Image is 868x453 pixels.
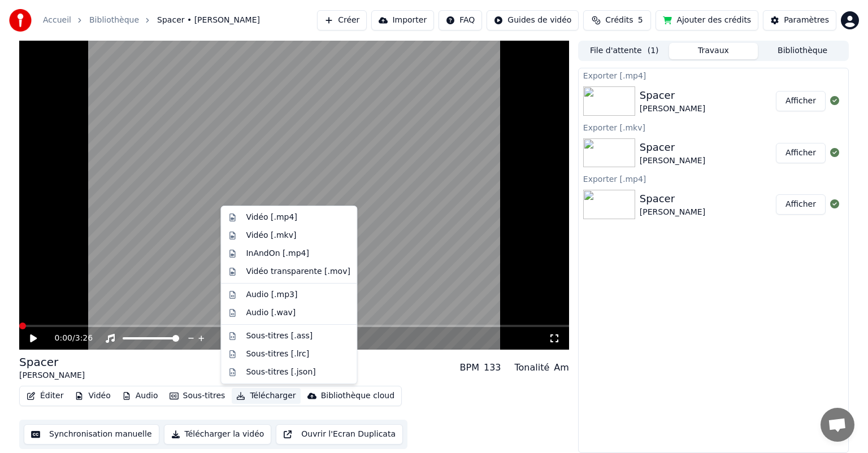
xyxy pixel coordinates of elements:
[118,388,163,404] button: Audio
[640,207,705,218] div: [PERSON_NAME]
[640,191,705,207] div: Spacer
[648,45,659,56] span: ( 1 )
[487,10,579,31] button: Guides de vidéo
[638,15,643,26] span: 5
[579,68,848,82] div: Exporter [.mp4]
[164,424,272,445] button: Télécharger la vidéo
[821,408,854,442] div: Ouvrir le chat
[763,10,836,31] button: Paramètres
[246,349,309,360] div: Sous-titres [.lrc]
[656,10,758,31] button: Ajouter des crédits
[371,10,434,31] button: Importer
[640,140,705,155] div: Spacer
[246,230,296,241] div: Vidéo [.mkv]
[758,43,847,59] button: Bibliothèque
[554,361,569,374] div: Am
[776,194,826,215] button: Afficher
[9,9,32,32] img: youka
[439,10,482,31] button: FAQ
[579,120,848,134] div: Exporter [.mkv]
[75,333,93,344] span: 3:26
[640,88,705,103] div: Spacer
[246,289,297,300] div: Audio [.mp3]
[43,15,260,26] nav: breadcrumb
[157,15,260,26] span: Spacer • [PERSON_NAME]
[669,43,758,59] button: Travaux
[89,15,139,26] a: Bibliothèque
[579,172,848,185] div: Exporter [.mp4]
[776,143,826,163] button: Afficher
[583,10,651,31] button: Crédits5
[276,424,403,445] button: Ouvrir l'Ecran Duplicata
[515,361,550,374] div: Tonalité
[246,367,315,378] div: Sous-titres [.json]
[19,354,85,370] div: Spacer
[232,388,300,404] button: Télécharger
[246,248,309,259] div: InAndOn [.mp4]
[640,103,705,115] div: [PERSON_NAME]
[246,307,296,319] div: Audio [.wav]
[321,390,394,402] div: Bibliothèque cloud
[484,361,501,374] div: 133
[55,333,72,344] span: 0:00
[19,370,85,381] div: [PERSON_NAME]
[22,388,68,404] button: Éditer
[246,212,297,223] div: Vidéo [.mp4]
[784,15,829,26] div: Paramètres
[70,388,115,404] button: Vidéo
[246,266,350,277] div: Vidéo transparente [.mov]
[165,388,230,404] button: Sous-titres
[246,330,313,342] div: Sous-titres [.ass]
[317,10,367,31] button: Créer
[776,91,826,111] button: Afficher
[24,424,159,445] button: Synchronisation manuelle
[43,15,71,26] a: Accueil
[580,43,669,59] button: File d'attente
[460,361,479,374] div: BPM
[55,333,82,344] div: /
[605,15,633,26] span: Crédits
[640,155,705,167] div: [PERSON_NAME]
